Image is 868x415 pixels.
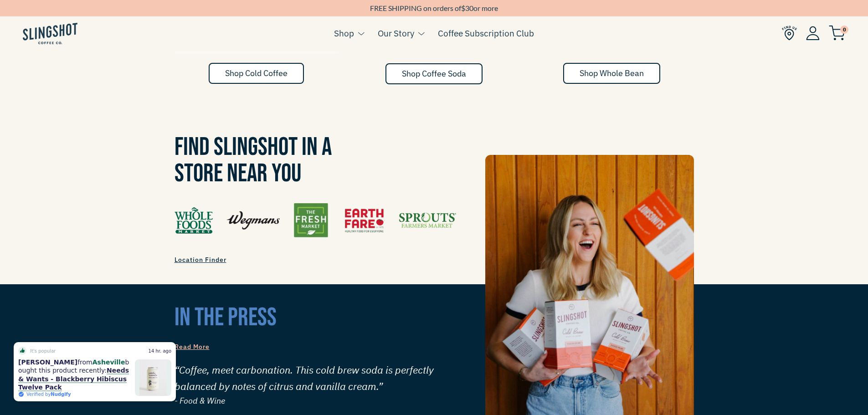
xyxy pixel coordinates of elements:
[465,4,473,12] span: 30
[175,362,472,395] span: “Coffee, meet carbonation. This cold brew soda is perfectly balanced by notes of citrus and vanil...
[175,395,472,408] span: - Food & Wine
[402,68,466,79] span: Shop Coffee Soda
[385,63,483,84] a: Shop Coffee Soda
[175,251,226,268] a: Location Finder
[175,341,210,353] a: Read More
[461,4,465,12] span: $
[438,26,534,40] a: Coffee Subscription Club
[175,203,456,237] img: Find Us
[225,68,288,78] span: Shop Cold Coffee
[829,28,845,39] a: 0
[563,63,660,84] a: Shop Whole Bean
[806,26,820,40] img: Account
[209,63,304,84] a: Shop Cold Coffee
[175,256,226,264] span: Location Finder
[378,26,414,40] a: Our Story
[175,132,332,189] span: Find Slingshot in a Store Near You
[829,26,845,41] img: cart
[782,26,797,41] img: Find Us
[175,343,210,351] span: Read More
[840,26,848,34] span: 0
[580,68,644,78] span: Shop Whole Bean
[334,26,354,40] a: Shop
[175,302,277,333] span: in the press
